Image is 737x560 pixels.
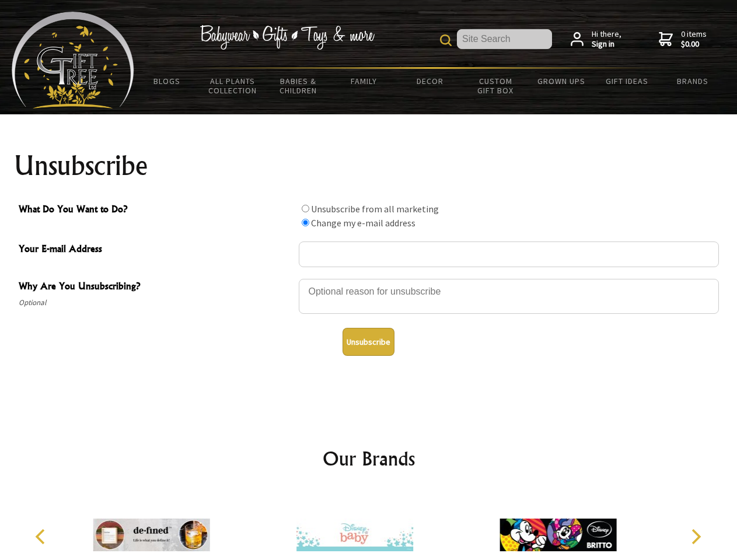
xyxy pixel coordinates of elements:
[660,69,726,93] a: Brands
[299,279,719,314] textarea: Why Are You Unsubscribing?
[14,152,724,180] h1: Unsubscribe
[683,524,708,549] button: Next
[681,29,707,50] span: 0 items
[200,69,266,103] a: All Plants Collection
[331,69,397,93] a: Family
[19,202,293,219] span: What Do You Want to Do?
[12,12,134,108] img: Babyware - Gifts - Toys and more...
[571,29,621,50] a: Hi there,Sign in
[311,203,439,215] label: Unsubscribe from all marketing
[528,69,594,93] a: Grown Ups
[440,34,452,46] img: product search
[343,328,394,356] button: Unsubscribe
[19,242,293,258] span: Your E-mail Address
[200,25,375,50] img: Babywear - Gifts - Toys & more
[397,69,463,93] a: Decor
[134,69,200,93] a: BLOGS
[266,69,331,103] a: Babies & Children
[302,219,309,226] input: What Do You Want to Do?
[311,217,415,229] label: Change my e-mail address
[19,296,293,310] span: Optional
[29,524,55,549] button: Previous
[592,29,621,50] span: Hi there,
[659,29,707,50] a: 0 items$0.00
[302,205,309,212] input: What Do You Want to Do?
[592,39,621,50] strong: Sign in
[463,69,529,103] a: Custom Gift Box
[299,242,719,267] input: Your E-mail Address
[23,444,714,473] h2: Our Brands
[457,29,552,49] input: Site Search
[681,39,707,50] strong: $0.00
[594,69,660,93] a: Gift Ideas
[19,279,293,296] span: Why Are You Unsubscribing?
